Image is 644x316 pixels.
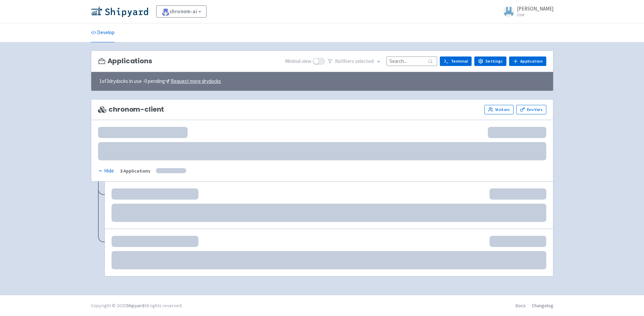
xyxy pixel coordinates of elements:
a: Shipyard [126,302,144,309]
a: chronom-ai [156,5,207,18]
a: Develop [91,23,115,42]
h3: Applications [98,57,152,65]
input: Search... [386,57,437,66]
span: [PERSON_NAME] [517,5,553,12]
span: No filter s [335,58,374,65]
a: Settings [474,57,506,66]
div: Hide [98,167,114,175]
div: Copyright © 2025 All rights reserved. [91,302,183,309]
a: Visitors [484,105,514,114]
span: 1 of 3 drydocks in use - 0 pending [99,77,221,85]
a: [PERSON_NAME] User [499,6,553,17]
a: Application [509,57,546,66]
span: chronom-client [98,106,164,113]
img: Shipyard logo [91,6,148,17]
span: Minimal view [285,58,311,65]
u: Request more drydocks [171,78,221,84]
small: User [517,13,553,17]
button: Hide [98,167,115,175]
a: Docs [516,302,526,309]
a: Terminal [440,57,472,66]
a: Env Vars [516,105,546,114]
a: Changelog [532,302,553,309]
span: selected [355,58,374,64]
div: 3 Applications [120,167,150,175]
